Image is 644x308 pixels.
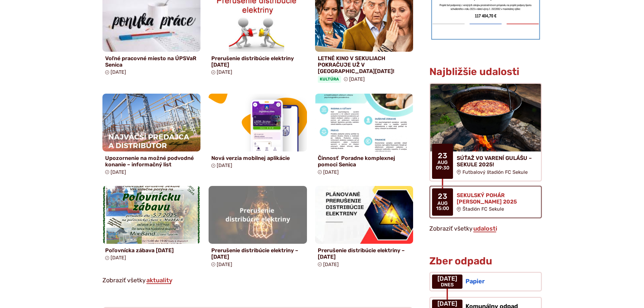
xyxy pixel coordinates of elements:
a: Prerušenie distribúcie elektriny – [DATE] [DATE] [315,186,413,270]
h4: Prerušenie distribúcie elektriny – [DATE] [211,247,304,260]
h4: Nová verzia mobilnej aplikácie [211,155,304,161]
h4: Voľné pracovné miesto na ÚPSVaR Senica [105,55,198,68]
h4: Upozornenie na možné podvodné konanie – informačný list [105,155,198,168]
span: Kultúra [318,76,341,82]
a: SÚŤAŽ VO VARENÍ GULÁŠU – SEKULE 2025! Futbalový štadión FC Sekule 23 aug 09:30 [429,83,542,181]
a: Prerušenie distribúcie elektriny – [DATE] [DATE] [209,186,307,270]
a: SEKULSKÝ POHÁR [PERSON_NAME] 2025 Štadión FC Sekule 23 aug 15:00 [429,186,542,218]
h4: Prerušenie distribúcie elektriny [DATE] [211,55,304,68]
span: [DATE] [217,163,232,168]
span: 23 [436,152,449,160]
a: Zobraziť všetky udalosti [473,225,498,232]
h4: SÚŤAŽ VO VARENÍ GULÁŠU – SEKULE 2025! [457,155,535,168]
span: [DATE] [111,255,126,261]
h4: Prerušenie distribúcie elektriny – [DATE] [318,247,411,260]
span: [DATE] [437,276,457,282]
span: [DATE] [217,69,232,75]
span: [DATE] [323,169,339,175]
span: [DATE] [323,262,339,267]
h3: Zber odpadu [429,256,542,267]
span: [DATE] [349,76,365,82]
a: Zobraziť všetky aktuality [146,277,173,284]
span: [DATE] [217,262,232,267]
span: aug [436,160,449,165]
span: Dnes [437,282,457,288]
span: [DATE] [111,169,126,175]
h4: Poľovnícka zábava [DATE] [105,247,198,254]
span: Futbalový štadión FC Sekule [462,169,528,175]
span: [DATE] [437,301,457,307]
a: Upozornenie na možné podvodné konanie – informačný list [DATE] [102,94,201,178]
a: Činnosť Poradne komplexnej pomoci Senica [DATE] [315,94,413,178]
a: Papier [DATE] Dnes [429,272,542,291]
span: 09:30 [436,165,449,171]
h3: Najbližšie udalosti [429,66,519,77]
p: Zobraziť všetky [429,224,542,234]
span: Papier [466,278,485,285]
p: Zobraziť všetky [102,276,413,286]
h4: Činnosť Poradne komplexnej pomoci Senica [318,155,411,168]
a: Poľovnícka zábava [DATE] [DATE] [102,186,201,264]
span: [DATE] [111,69,126,75]
h4: LETNÉ KINO V SEKULIACH POKRAČUJE UŽ V [GEOGRAPHIC_DATA][DATE]! [318,55,411,75]
a: Nová verzia mobilnej aplikácie [DATE] [209,94,307,171]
